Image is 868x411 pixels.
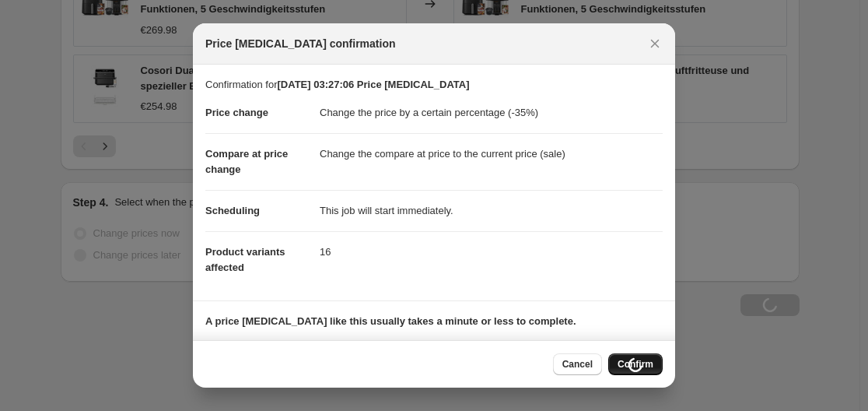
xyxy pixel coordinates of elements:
span: Product variants affected [205,246,285,273]
b: A price [MEDICAL_DATA] like this usually takes a minute or less to complete. [205,315,576,327]
dd: This job will start immediately. [320,190,663,231]
dd: 16 [320,231,663,272]
span: Compare at price change [205,148,288,175]
button: Cancel [553,353,602,375]
dd: Change the price by a certain percentage (-35%) [320,93,663,133]
span: Price [MEDICAL_DATA] confirmation [205,36,396,51]
span: Cancel [562,358,593,371]
p: Confirmation for [205,77,663,93]
span: Price change [205,107,268,118]
b: [DATE] 03:27:06 Price [MEDICAL_DATA] [277,79,469,90]
button: Close [644,33,666,54]
dd: Change the compare at price to the current price (sale) [320,133,663,174]
span: Scheduling [205,205,260,216]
